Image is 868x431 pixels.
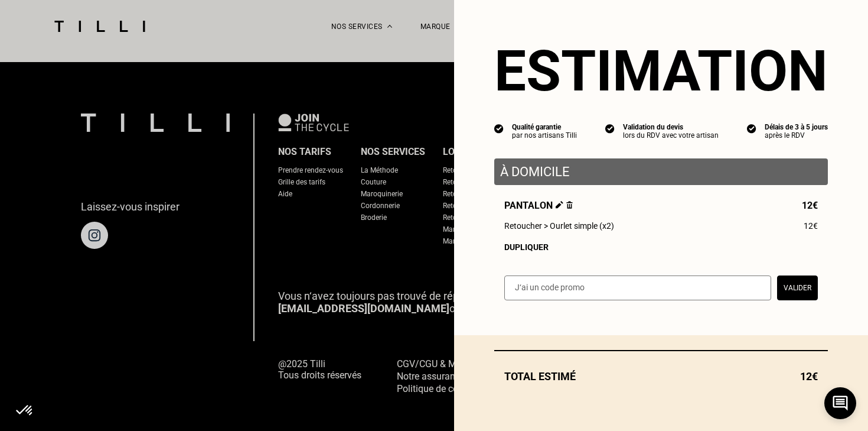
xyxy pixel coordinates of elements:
[566,201,573,209] img: Supprimer
[623,123,719,131] div: Validation du devis
[747,123,756,134] img: icon list info
[494,370,828,383] div: Total estimé
[494,38,828,104] section: Estimation
[605,123,615,134] img: icon list info
[800,370,818,383] span: 12€
[500,164,822,179] p: À domicile
[765,123,828,131] div: Délais de 3 à 5 jours
[504,221,614,231] span: Retoucher > Ourlet simple (x2)
[504,200,573,211] span: Pantalon
[777,276,818,300] button: Valider
[512,131,577,140] div: par nos artisans Tilli
[765,131,828,140] div: après le RDV
[494,123,504,134] img: icon list info
[512,123,577,131] div: Qualité garantie
[804,221,818,231] span: 12€
[802,200,818,211] span: 12€
[504,242,818,252] div: Dupliquer
[623,131,719,140] div: lors du RDV avec votre artisan
[504,276,771,300] input: J‘ai un code promo
[556,201,563,209] img: Éditer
